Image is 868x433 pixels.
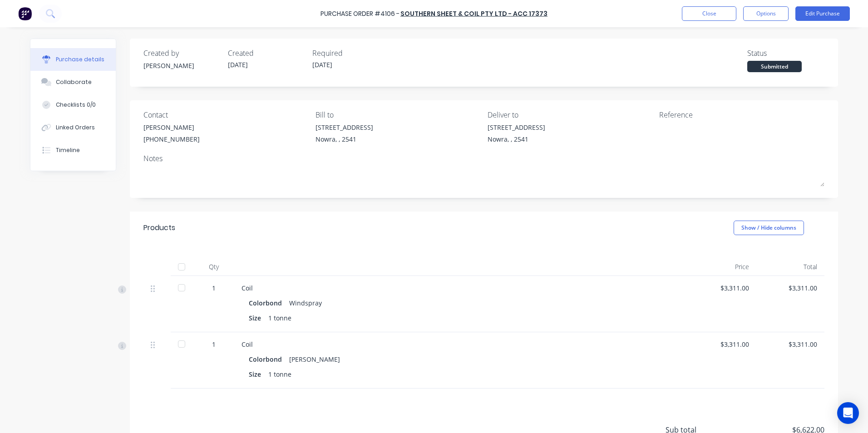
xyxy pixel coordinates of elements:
[488,134,545,144] div: Nowra, , 2541
[268,311,291,325] div: 1 tonne
[30,116,116,139] button: Linked Orders
[743,6,789,21] button: Options
[316,123,373,132] div: [STREET_ADDRESS]
[56,146,80,154] div: Timeline
[312,48,390,59] div: Required
[321,9,399,19] div: Purchase Order #4106 -
[764,283,817,293] div: $3,311.00
[242,340,681,349] div: Coil
[747,48,824,59] div: Status
[143,48,221,59] div: Created by
[30,71,116,93] button: Collaborate
[143,61,221,70] div: [PERSON_NAME]
[747,61,802,72] div: Submitted
[56,55,104,64] div: Purchase details
[316,134,373,144] div: Nowra, , 2541
[228,48,305,59] div: Created
[201,283,227,293] div: 1
[695,340,749,349] div: $3,311.00
[764,340,817,349] div: $3,311.00
[659,109,824,120] div: Reference
[193,258,234,276] div: Qty
[488,123,545,132] div: [STREET_ADDRESS]
[249,296,286,310] div: Colorbond
[734,221,804,235] button: Show / Hide columns
[143,134,200,144] div: [PHONE_NUMBER]
[249,353,286,366] div: Colorbond
[688,258,756,276] div: Price
[56,101,96,109] div: Checklists 0/0
[30,48,116,71] button: Purchase details
[56,78,92,86] div: Collaborate
[201,340,227,349] div: 1
[30,139,116,162] button: Timeline
[143,222,175,233] div: Products
[488,109,653,120] div: Deliver to
[56,123,95,132] div: Linked Orders
[18,7,32,20] img: Factory
[695,283,749,293] div: $3,311.00
[143,109,309,120] div: Contact
[289,353,340,366] div: [PERSON_NAME]
[837,402,859,424] div: Open Intercom Messenger
[249,368,268,381] div: Size
[400,9,547,18] a: Southern Sheet & Coil Pty Ltd - Acc 17373
[30,93,116,116] button: Checklists 0/0
[756,258,824,276] div: Total
[268,368,291,381] div: 1 tonne
[795,6,850,21] button: Edit Purchase
[249,311,268,325] div: Size
[289,296,322,310] div: Windspray
[242,283,681,293] div: Coil
[143,123,200,132] div: [PERSON_NAME]
[682,6,736,21] button: Close
[316,109,481,120] div: Bill to
[143,153,824,164] div: Notes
